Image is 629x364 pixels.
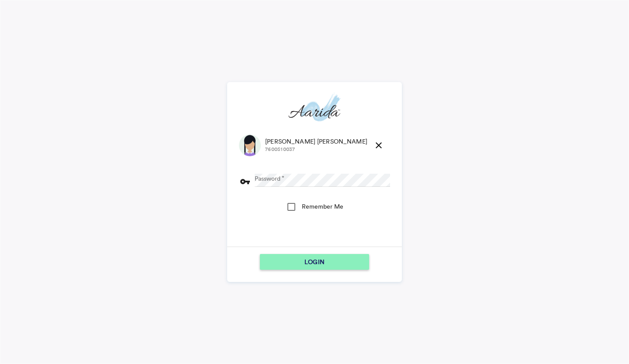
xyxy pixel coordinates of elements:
md-icon: vpn_key [240,176,250,187]
md-icon: close [373,140,384,151]
img: aarida-optimized.png [288,92,340,125]
div: Remember Me [302,202,343,211]
md-checkbox: Remember Me [286,198,343,219]
span: [PERSON_NAME] [PERSON_NAME] [265,137,367,146]
img: default.png [239,134,261,156]
span: LOGIN [304,254,325,270]
span: 7600510037 [265,146,367,153]
button: close [370,137,387,154]
button: LOGIN [260,254,369,270]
